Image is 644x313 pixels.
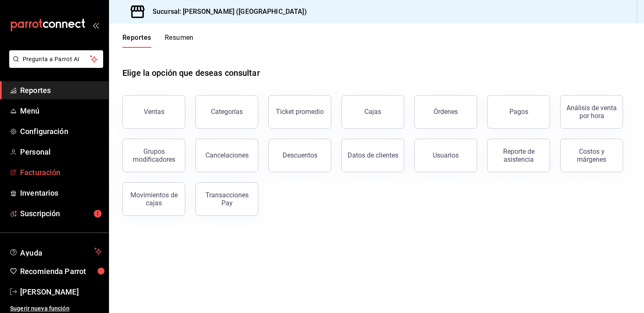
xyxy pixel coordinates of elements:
button: Ventas [122,95,185,129]
span: Personal [20,146,102,158]
button: Movimientos de cajas [122,182,185,216]
span: Suscripción [20,208,102,219]
div: Órdenes [434,108,458,116]
button: Reportes [122,34,151,48]
div: Datos de clientes [348,151,398,159]
span: Configuración [20,126,102,137]
div: Transacciones Pay [201,191,253,207]
button: Ticket promedio [268,95,331,129]
span: Menú [20,105,102,116]
div: Usuarios [433,151,459,159]
span: [PERSON_NAME] [20,286,102,297]
span: Ayuda [20,246,91,256]
button: Usuarios [414,139,477,172]
h3: Sucursal: [PERSON_NAME] ([GEOGRAPHIC_DATA]) [146,7,307,17]
a: Pregunta a Parrot AI [6,61,103,70]
div: navigation tabs [122,34,194,48]
div: Cajas [364,108,381,116]
span: Inventarios [20,187,102,199]
button: Cajas [341,95,404,129]
h1: Elige la opción que deseas consultar [122,67,260,79]
div: Ventas [144,108,164,116]
span: Reportes [20,85,102,96]
button: Pregunta a Parrot AI [9,50,103,68]
button: Transacciones Pay [195,182,258,216]
div: Movimientos de cajas [128,191,180,207]
div: Costos y márgenes [566,147,618,163]
span: Recomienda Parrot [20,266,102,277]
button: Cancelaciones [195,139,258,172]
button: Análisis de venta por hora [560,95,623,129]
span: Pregunta a Parrot AI [23,55,90,64]
div: Grupos modificadores [128,147,180,163]
span: Sugerir nueva función [10,304,102,313]
button: Costos y márgenes [560,139,623,172]
div: Descuentos [283,151,317,159]
button: Categorías [195,95,258,129]
button: Reporte de asistencia [487,139,550,172]
span: Facturación [20,167,102,178]
button: Grupos modificadores [122,139,185,172]
div: Reporte de asistencia [493,147,545,163]
div: Pagos [509,108,528,116]
button: Resumen [165,34,194,48]
button: Datos de clientes [341,139,404,172]
button: Órdenes [414,95,477,129]
div: Análisis de venta por hora [566,104,618,120]
button: open_drawer_menu [92,22,99,28]
div: Categorías [211,108,243,116]
button: Pagos [487,95,550,129]
div: Ticket promedio [276,108,324,116]
button: Descuentos [268,139,331,172]
div: Cancelaciones [205,151,249,159]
